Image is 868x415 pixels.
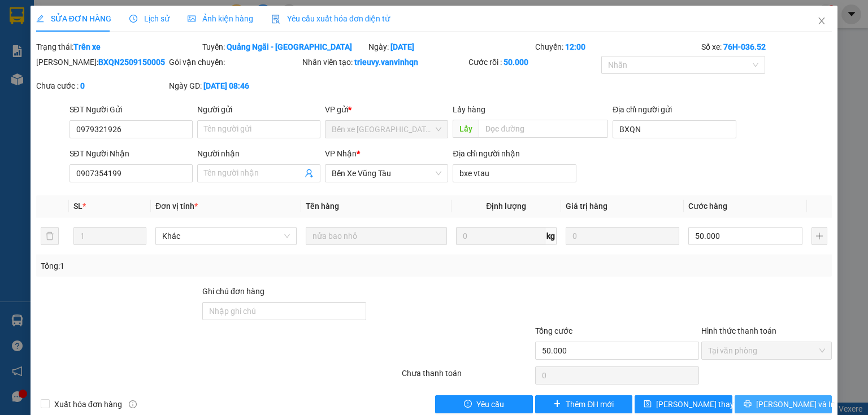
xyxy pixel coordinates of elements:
[566,398,614,410] span: Thêm ĐH mới
[453,105,485,114] span: Lấy hàng
[701,326,776,335] label: Hình thức thanh toán
[203,81,249,90] b: [DATE] 08:46
[735,395,832,413] button: printer[PERSON_NAME] và In
[129,15,137,23] span: clock-circle
[227,42,352,51] b: Quảng Ngãi - [GEOGRAPHIC_DATA]
[306,227,447,245] input: VD: Bàn, Ghế
[656,398,747,410] span: [PERSON_NAME] thay đổi
[35,41,201,53] div: Trạng thái:
[644,400,652,409] span: save
[50,398,127,410] span: Xuất hóa đơn hàng
[36,14,111,23] span: SỬA ĐƠN HÀNG
[453,147,576,160] div: Địa chỉ người nhận
[453,164,576,182] input: Địa chỉ của người nhận
[565,42,585,51] b: 12:00
[464,400,472,409] span: exclamation-circle
[806,6,837,37] button: Close
[553,400,561,409] span: plus
[479,120,608,138] input: Dọc đường
[325,103,448,116] div: VP gửi
[305,169,314,178] span: user-add
[535,395,633,413] button: plusThêm ĐH mới
[188,14,253,23] span: Ảnh kiện hàng
[197,147,320,160] div: Người nhận
[468,56,599,68] div: Cước rồi :
[700,41,833,53] div: Số xe:
[155,202,198,211] span: Đơn vị tính
[545,227,557,245] span: kg
[613,103,736,116] div: Địa chỉ người gửi
[306,202,339,211] span: Tên hàng
[80,81,85,90] b: 0
[271,14,390,23] span: Yêu cầu xuất hóa đơn điện tử
[271,15,280,24] img: icon
[162,228,290,244] span: Khác
[566,202,607,211] span: Giá trị hàng
[73,42,101,51] b: Trên xe
[354,58,418,67] b: trieuvy.vanvinhqn
[635,395,732,413] button: save[PERSON_NAME] thay đổi
[367,41,533,53] div: Ngày:
[332,121,441,138] span: Bến xe Quảng Ngãi
[41,260,336,272] div: Tổng: 1
[202,302,366,320] input: Ghi chú đơn hàng
[73,202,83,211] span: SL
[129,400,137,408] span: info-circle
[129,14,170,23] span: Lịch sử
[36,56,167,68] div: [PERSON_NAME]:
[566,227,680,245] input: 0
[169,56,300,68] div: Gói vận chuyển:
[435,395,533,413] button: exclamation-circleYêu cầu
[504,58,528,67] b: 50.000
[201,41,367,53] div: Tuyến:
[390,42,414,51] b: [DATE]
[744,400,752,409] span: printer
[302,56,466,68] div: Nhân viên tạo:
[453,120,479,138] span: Lấy
[476,398,504,410] span: Yêu cầu
[70,103,193,116] div: SĐT Người Gửi
[36,15,44,23] span: edit
[188,15,196,23] span: picture
[723,42,766,51] b: 76H-036.52
[535,326,572,335] span: Tổng cước
[817,16,826,25] span: close
[756,398,835,410] span: [PERSON_NAME] và In
[197,103,320,116] div: Người gửi
[169,80,300,92] div: Ngày GD:
[70,147,193,160] div: SĐT Người Nhận
[811,227,827,245] button: plus
[332,165,441,182] span: Bến Xe Vũng Tàu
[202,287,264,296] label: Ghi chú đơn hàng
[534,41,700,53] div: Chuyến:
[688,202,727,211] span: Cước hàng
[325,149,357,158] span: VP Nhận
[36,80,167,92] div: Chưa cước :
[486,202,526,211] span: Định lượng
[41,227,59,245] button: delete
[401,367,533,387] div: Chưa thanh toán
[613,120,736,138] input: Địa chỉ của người gửi
[708,342,825,359] span: Tại văn phòng
[98,58,165,67] b: BXQN2509150005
